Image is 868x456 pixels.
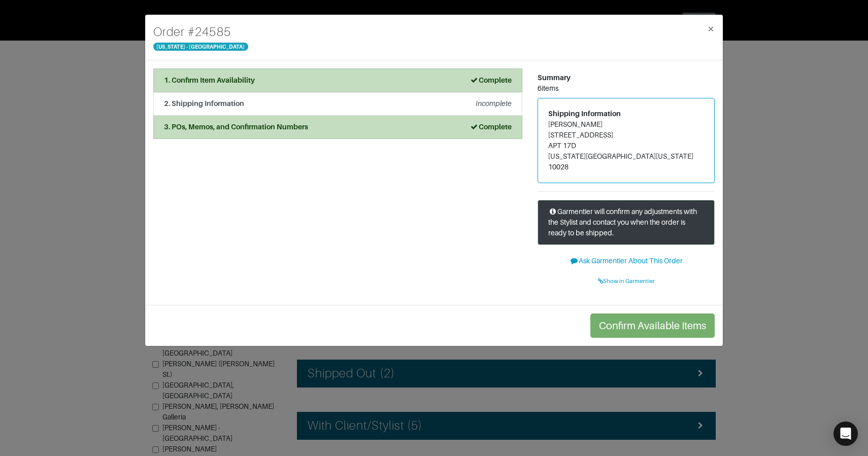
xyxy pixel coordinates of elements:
strong: 3. POs, Memos, and Confirmation Numbers [164,123,308,131]
span: [US_STATE] - [GEOGRAPHIC_DATA] [153,43,248,51]
div: Summary [538,73,715,83]
span: Shipping Information [548,110,621,118]
span: × [707,22,715,36]
button: Close [699,15,723,43]
strong: Complete [470,123,512,131]
strong: Complete [470,76,512,84]
strong: 1. Confirm Item Availability [164,76,255,84]
button: Confirm Available Items [590,313,715,338]
div: Open Intercom Messenger [833,422,858,446]
div: Garmentier will confirm any adjustments with the Stylist and contact you when the order is ready ... [538,200,715,245]
strong: 2. Shipping Information [164,99,244,108]
span: Show in Garmentier [598,278,655,284]
address: [PERSON_NAME] [STREET_ADDRESS] APT 17D [US_STATE][GEOGRAPHIC_DATA][US_STATE] 10028 [548,119,704,172]
button: Ask Garmentier About This Order [538,253,715,269]
em: Incomplete [476,99,512,108]
a: Show in Garmentier [538,273,715,289]
div: 6 items [538,83,715,94]
h4: Order # 24585 [153,23,248,41]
